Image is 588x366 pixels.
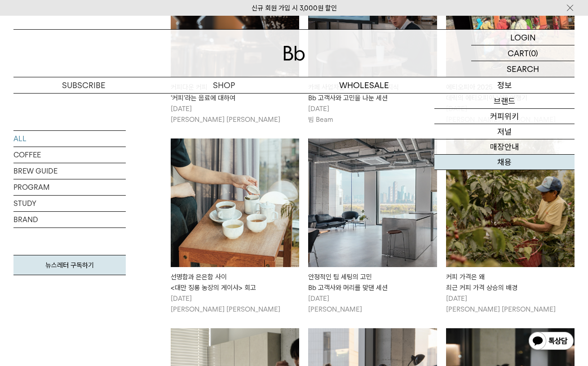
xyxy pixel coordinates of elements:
[471,30,575,45] a: LOGIN
[13,163,126,179] a: BREW GUIDE
[171,272,299,293] div: 선명함과 은은함 사이 <대만 징롱 농장의 게이샤> 회고
[434,109,575,124] a: 커피위키
[528,331,575,353] img: 카카오톡 채널 1:1 채팅 버튼
[171,293,299,315] p: [DATE] [PERSON_NAME] [PERSON_NAME]
[434,155,575,170] a: 채용
[446,293,575,315] p: [DATE] [PERSON_NAME] [PERSON_NAME]
[154,77,294,93] a: SHOP
[471,45,575,61] a: CART (0)
[446,138,575,315] a: 커피 가격은 왜최근 커피 가격 상승의 배경 커피 가격은 왜최근 커피 가격 상승의 배경 [DATE][PERSON_NAME] [PERSON_NAME]
[252,4,337,12] a: 신규 회원 가입 시 3,000원 할인
[308,138,437,315] a: 안정적인 팀 세팅의 고민 Bb 고객사와 머리를 맞댄 세션 안정적인 팀 세팅의 고민Bb 고객사와 머리를 맞댄 세션 [DATE][PERSON_NAME]
[434,77,575,93] p: 정보
[308,293,437,315] p: [DATE] [PERSON_NAME]
[434,124,575,139] a: 저널
[308,103,437,125] p: [DATE] 빔 Beam
[510,30,536,45] p: LOGIN
[308,138,437,267] img: 안정적인 팀 세팅의 고민 Bb 고객사와 머리를 맞댄 세션
[13,179,126,195] a: PROGRAM
[529,45,538,61] p: (0)
[13,255,126,275] a: 뉴스레터 구독하기
[13,147,126,163] a: COFFEE
[171,138,299,315] a: 선명함과 은은함 사이 <대만 징롱 농장의 게이샤> 회고 선명함과 은은함 사이<대만 징롱 농장의 게이샤> 회고 [DATE][PERSON_NAME] [PERSON_NAME]
[446,272,575,293] div: 커피 가격은 왜 최근 커피 가격 상승의 배경
[13,77,154,93] a: SUBSCRIBE
[13,131,126,147] a: ALL
[434,139,575,155] a: 매장안내
[507,61,539,77] p: SEARCH
[171,138,299,267] img: 선명함과 은은함 사이 <대만 징롱 농장의 게이샤> 회고
[308,272,437,293] div: 안정적인 팀 세팅의 고민 Bb 고객사와 머리를 맞댄 세션
[13,196,126,211] a: STUDY
[13,212,126,228] a: BRAND
[294,77,434,93] p: WHOLESALE
[508,45,529,61] p: CART
[434,94,575,109] a: 브랜드
[283,46,305,61] img: 로고
[446,138,575,267] img: 커피 가격은 왜최근 커피 가격 상승의 배경
[171,103,299,125] p: [DATE] [PERSON_NAME] [PERSON_NAME]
